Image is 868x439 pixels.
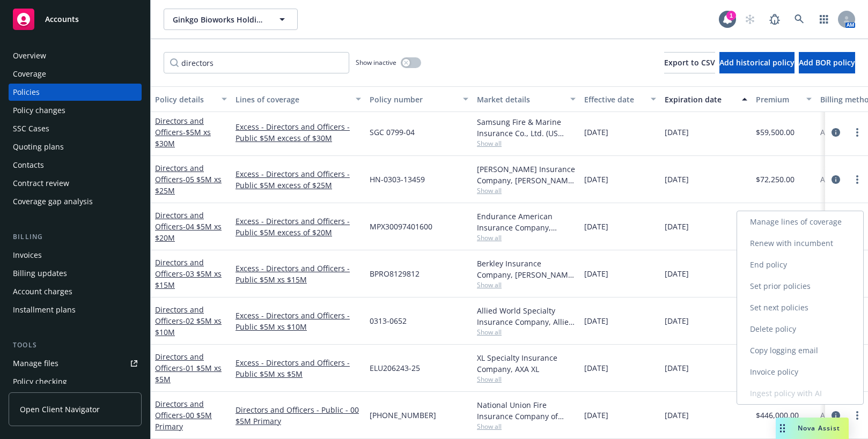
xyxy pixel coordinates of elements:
[756,174,795,185] span: $72,250.00
[155,94,215,105] div: Policy details
[665,221,689,232] span: [DATE]
[737,340,863,361] a: Copy logging email
[739,9,761,30] a: Start snowing
[155,352,222,384] a: Directors and Officers
[829,409,842,422] a: circleInformation
[236,357,361,380] a: Excess - Directors and Officers - Public $5M xs $5M
[13,65,46,83] div: Coverage
[584,94,644,105] div: Effective date
[155,316,222,337] span: - 02 $5M xs $10M
[164,9,298,30] button: Ginkgo Bioworks Holdings, Inc.
[665,362,689,374] span: [DATE]
[155,163,222,196] a: Directors and Officers
[236,168,361,191] a: Excess - Directors and Officers - Public $5M excess of $25M
[155,174,222,196] span: - 05 $5M xs $25M
[477,139,576,148] span: Show all
[9,47,142,64] a: Overview
[13,47,46,64] div: Overview
[776,418,789,439] div: Drag to move
[164,52,349,73] input: Filter by keyword...
[13,138,64,155] div: Quoting plans
[155,116,211,148] a: Directors and Officers
[665,127,689,138] span: [DATE]
[9,232,142,242] div: Billing
[236,94,349,105] div: Lines of coverage
[477,352,576,375] div: XL Specialty Insurance Company, AXA XL
[665,94,735,105] div: Expiration date
[580,86,660,112] button: Effective date
[798,423,840,433] span: Nova Assist
[584,221,608,232] span: [DATE]
[665,315,689,326] span: [DATE]
[9,138,142,155] a: Quoting plans
[370,362,420,374] span: ELU206243-25
[756,410,799,421] span: $446,000.00
[370,315,407,326] span: 0313-0652
[231,86,365,112] button: Lines of coverage
[737,297,863,318] a: Set next policies
[477,258,576,280] div: Berkley Insurance Company, [PERSON_NAME] Corporation
[151,86,231,112] button: Policy details
[13,84,40,101] div: Policies
[665,410,689,421] span: [DATE]
[664,57,715,68] span: Export to CSV
[584,268,608,279] span: [DATE]
[477,94,564,105] div: Market details
[737,211,863,233] a: Manage lines of coverage
[370,410,436,421] span: [PHONE_NUMBER]
[370,94,457,105] div: Policy number
[155,269,222,290] span: - 03 $5M xs $15M
[9,4,142,34] a: Accounts
[477,305,576,328] div: Allied World Specialty Insurance Company, Allied World Assurance Company (AWAC)
[370,174,425,185] span: HN-0303-13459
[477,399,576,422] div: National Union Fire Insurance Company of [GEOGRAPHIC_DATA], [GEOGRAPHIC_DATA], AIG
[155,363,222,384] span: - 01 $5M xs $5M
[737,233,863,254] a: Renew with incumbent
[477,163,576,186] div: [PERSON_NAME] Insurance Company, [PERSON_NAME] Insurance Group
[799,52,855,73] button: Add BOR policy
[756,127,795,138] span: $59,500.00
[13,265,67,282] div: Billing updates
[365,86,473,112] button: Policy number
[9,355,142,372] a: Manage files
[155,399,212,431] a: Directors and Officers
[9,120,142,137] a: SSC Cases
[370,127,415,138] span: SGC 0799-04
[9,373,142,390] a: Policy checking
[477,375,576,384] span: Show all
[477,328,576,337] span: Show all
[13,247,42,264] div: Invoices
[584,174,608,185] span: [DATE]
[356,58,396,67] span: Show inactive
[236,404,361,427] a: Directors and Officers - Public - 00 $5M Primary
[829,173,842,186] a: circleInformation
[13,102,65,119] div: Policy changes
[13,120,49,137] div: SSC Cases
[473,86,580,112] button: Market details
[155,127,211,148] span: - $5M xs $30M
[9,193,142,210] a: Coverage gap analysis
[789,9,810,30] a: Search
[737,254,863,276] a: End policy
[584,315,608,326] span: [DATE]
[45,15,79,24] span: Accounts
[477,211,576,233] div: Endurance American Insurance Company, Sompo International
[13,283,72,300] div: Account charges
[477,116,576,139] div: Samsung Fire & Marine Insurance Co., Ltd. (US Branch), Canopius Group Limited
[9,340,142,351] div: Tools
[665,268,689,279] span: [DATE]
[776,418,849,439] button: Nova Assist
[9,102,142,119] a: Policy changes
[737,318,863,340] a: Delete policy
[236,121,361,144] a: Excess - Directors and Officers - Public $5M excess of $30M
[155,257,222,290] a: Directors and Officers
[829,126,842,139] a: circleInformation
[9,247,142,264] a: Invoices
[236,215,361,238] a: Excess - Directors and Officers - Public $5M excess of $20M
[756,94,800,105] div: Premium
[813,9,835,30] a: Switch app
[477,280,576,289] span: Show all
[584,362,608,374] span: [DATE]
[477,233,576,242] span: Show all
[737,361,863,383] a: Invoice policy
